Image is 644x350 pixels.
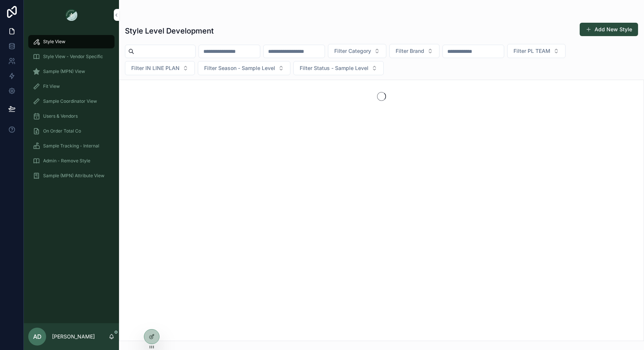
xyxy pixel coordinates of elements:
a: Users & Vendors [28,109,115,123]
span: Style View [43,39,65,45]
span: Users & Vendors [43,113,78,119]
a: Sample Coordinator View [28,95,115,108]
span: Sample Coordinator View [43,98,97,104]
span: Filter PL TEAM [513,47,550,55]
span: Filter IN LINE PLAN [131,64,180,72]
p: [PERSON_NAME] [52,333,95,340]
img: App logo [65,9,77,21]
span: Style View - Vendor Specific [43,54,103,60]
a: Sample Tracking - Internal [28,139,115,153]
a: Sample (MPN) View [28,65,115,78]
span: Filter Category [334,47,371,55]
button: Select Button [198,61,290,75]
button: Select Button [507,44,566,58]
span: Sample Tracking - Internal [43,143,99,149]
span: On Order Total Co [43,128,81,134]
button: Add New Style [580,23,638,36]
span: AD [33,332,42,341]
a: Style View [28,35,115,48]
a: Admin - Remove Style [28,154,115,168]
a: On Order Total Co [28,124,115,138]
a: Fit View [28,80,115,93]
h1: Style Level Development [125,26,214,36]
span: Admin - Remove Style [43,158,90,164]
span: Sample (MPN) View [43,69,85,74]
span: Filter Season - Sample Level [204,64,275,72]
button: Select Button [328,44,386,58]
div: scrollable content [24,30,119,192]
button: Select Button [293,61,384,75]
span: Filter Brand [396,47,424,55]
button: Select Button [389,44,439,58]
a: Style View - Vendor Specific [28,50,115,63]
span: Filter Status - Sample Level [300,64,368,72]
button: Select Button [125,61,195,75]
span: Fit View [43,83,60,89]
a: Sample (MPN) Attribute View [28,169,115,182]
span: Sample (MPN) Attribute View [43,173,104,179]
